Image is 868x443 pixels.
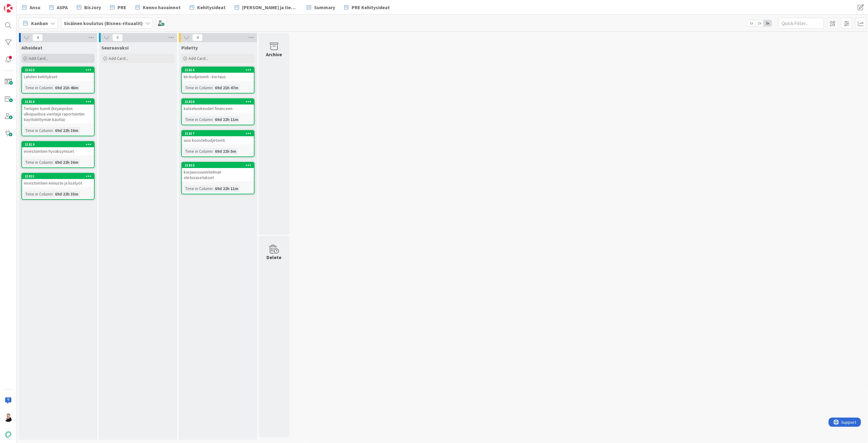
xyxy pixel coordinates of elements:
[341,2,393,13] a: PRE Kehitysideat
[22,142,94,155] div: 21819investointien hyväksymiset
[118,4,126,11] span: PRE
[242,4,298,11] span: [PERSON_NAME] ja tiedotteet
[755,20,764,26] span: 2x
[182,131,254,144] div: 21817uusi koostebudjetointi
[22,73,94,81] div: Lahden kehitykset
[53,191,80,197] div: 69d 22h 35m
[181,98,255,125] a: 21820katseluoikeudet financeenTime in Column:69d 22h 11m
[182,168,254,181] div: korjaussuunnitelman oletusasetukset
[19,2,44,13] a: Ansu
[46,2,71,13] a: ASPA
[73,2,105,13] a: BisJory
[22,99,94,123] div: 21818Tietojen tuonti (kirjanpidon ulkopuolisia vientejä raportointiin käyttöliittymän kautta)
[52,127,53,134] span: :
[24,84,52,91] div: Time in Column
[212,84,213,91] span: :
[52,191,53,197] span: :
[213,148,238,155] div: 69d 22h 5m
[192,34,203,41] span: 4
[212,148,213,155] span: :
[184,84,212,91] div: Time in Column
[4,4,13,13] img: Visit kanbanzone.com
[32,34,43,41] span: 4
[181,162,255,194] a: 21822korjaussuunnitelman oletusasetuksetTime in Column:69d 22h 11m
[213,185,240,192] div: 69d 22h 11m
[266,51,282,58] div: Archive
[24,191,52,197] div: Time in Column
[182,104,254,112] div: katseluoikeudet financeen
[57,4,68,11] span: ASPA
[185,163,254,167] div: 21822
[182,163,254,168] div: 21822
[25,142,94,147] div: 21819
[182,136,254,144] div: uusi koostebudjetointi
[181,67,255,93] a: 21816kk-budjetointi - kertausTime in Column:69d 21h 47m
[182,131,254,136] div: 21817
[107,2,130,13] a: PRE
[64,20,143,26] b: Sisäinen koulutus (Bisnes-rituaalit)
[764,20,772,26] span: 3x
[30,4,40,11] span: Ansu
[22,67,94,73] div: 21823
[778,18,824,29] input: Quick Filter...
[314,4,335,11] span: Summary
[352,4,390,11] span: PRE Kehitysideat
[22,67,94,81] div: 21823Lahden kehitykset
[4,413,13,422] img: AN
[185,100,254,104] div: 21820
[84,4,101,11] span: BisJory
[181,130,255,157] a: 21817uusi koostebudjetointiTime in Column:69d 22h 5m
[181,45,198,51] span: Pidetty
[53,159,80,166] div: 69d 22h 36m
[52,159,53,166] span: :
[4,430,13,439] img: avatar
[22,104,94,123] div: Tietojen tuonti (kirjanpidon ulkopuolisia vientejä raportointiin käyttöliittymän kautta)
[22,99,94,104] div: 21818
[31,20,48,27] span: Kanban
[747,20,755,26] span: 1x
[22,174,94,179] div: 21821
[213,116,240,123] div: 69d 22h 11m
[25,68,94,72] div: 21823
[143,4,181,11] span: Kenno havainnot
[182,73,254,81] div: kk-budjetointi - kertaus
[212,116,213,123] span: :
[22,174,94,187] div: 21821investointien ennuste ja lisätyöt
[184,185,212,192] div: Time in Column
[52,84,53,91] span: :
[21,67,95,93] a: 21823Lahden kehityksetTime in Column:69d 21h 46m
[21,98,95,136] a: 21818Tietojen tuonti (kirjanpidon ulkopuolisia vientejä raportointiin käyttöliittymän kautta)Time...
[186,2,229,13] a: Kehitysideat
[13,1,28,8] span: Support
[22,147,94,155] div: investointien hyväksymiset
[112,34,123,41] span: 0
[197,4,226,11] span: Kehitysideat
[182,163,254,181] div: 21822korjaussuunnitelman oletusasetukset
[189,56,208,61] span: Add Card...
[303,2,339,13] a: Summary
[132,2,184,13] a: Kenno havainnot
[22,179,94,187] div: investointien ennuste ja lisätyöt
[182,99,254,112] div: 21820katseluoikeudet financeen
[53,127,80,134] div: 69d 22h 36m
[185,131,254,136] div: 21817
[182,67,254,81] div: 21816kk-budjetointi - kertaus
[267,254,282,261] div: Delete
[53,84,80,91] div: 69d 21h 46m
[101,45,128,51] span: Seuraavaksi
[184,148,212,155] div: Time in Column
[213,84,240,91] div: 69d 21h 47m
[21,173,95,200] a: 21821investointien ennuste ja lisätyötTime in Column:69d 22h 35m
[185,68,254,72] div: 21816
[21,45,42,51] span: Aiheideat
[184,116,212,123] div: Time in Column
[182,99,254,104] div: 21820
[25,174,94,178] div: 21821
[182,67,254,73] div: 21816
[21,141,95,168] a: 21819investointien hyväksymisetTime in Column:69d 22h 36m
[22,142,94,147] div: 21819
[29,56,48,61] span: Add Card...
[24,127,52,134] div: Time in Column
[231,2,301,13] a: [PERSON_NAME] ja tiedotteet
[24,159,52,166] div: Time in Column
